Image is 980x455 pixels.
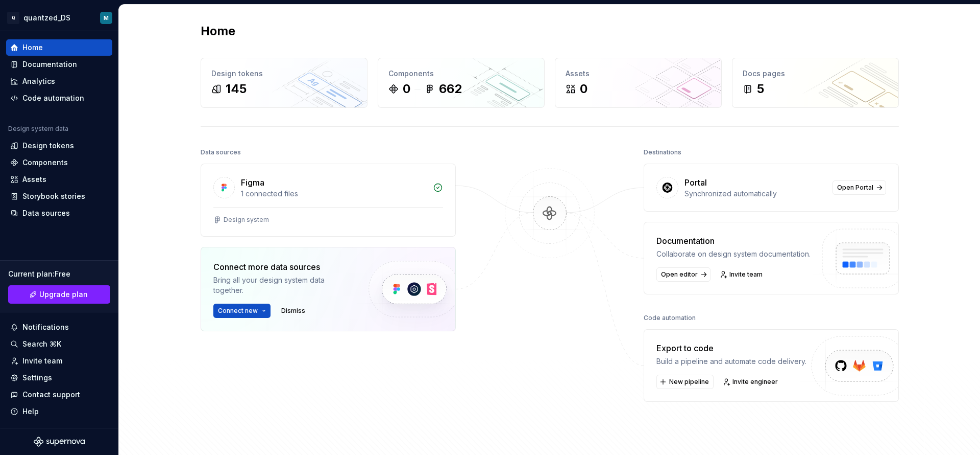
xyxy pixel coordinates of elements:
[22,390,80,400] div: Contact support
[6,171,112,188] a: Assets
[729,270,763,279] span: Invite team
[743,69,888,79] div: Docs pages
[6,90,112,106] a: Code automation
[6,138,112,154] a: Design tokens
[7,12,19,24] div: Q
[23,13,70,23] div: quantzed_DS
[211,69,357,79] div: Design tokens
[837,184,873,192] span: Open Portal
[22,42,43,53] div: Home
[732,378,778,386] span: Invite engineer
[732,58,899,108] a: Docs pages5
[6,319,112,335] button: Notifications
[241,176,264,189] div: Figma
[684,176,707,189] div: Portal
[277,304,310,318] button: Dismiss
[8,125,68,133] div: Design system data
[6,56,112,73] a: Documentation
[22,373,52,383] div: Settings
[34,437,85,447] svg: Supernova Logo
[656,249,811,259] div: Collaborate on design system documentation.
[6,39,112,56] a: Home
[2,7,116,29] button: Qquantzed_DSM
[555,58,722,108] a: Assets0
[6,336,112,352] button: Search ⌘K
[656,267,710,282] a: Open editor
[6,370,112,386] a: Settings
[22,76,55,86] div: Analytics
[22,322,69,332] div: Notifications
[104,14,109,22] div: M
[6,154,112,171] a: Components
[22,141,74,151] div: Design tokens
[6,73,112,89] a: Analytics
[8,269,110,279] div: Current plan : Free
[656,342,806,354] div: Export to code
[22,406,39,417] div: Help
[439,81,462,97] div: 662
[832,180,886,195] a: Open Portal
[720,375,782,389] a: Invite engineer
[566,69,711,79] div: Assets
[684,189,826,199] div: Synchronized automatically
[656,375,714,389] button: New pipeline
[213,304,271,318] button: Connect new
[22,191,85,201] div: Storybook stories
[6,403,112,420] button: Help
[241,189,427,199] div: 1 connected files
[22,93,84,103] div: Code automation
[22,157,68,168] div: Components
[201,145,241,160] div: Data sources
[6,188,112,204] a: Storybook stories
[6,386,112,403] button: Contact support
[656,235,811,247] div: Documentation
[213,275,351,295] div: Bring all your design system data together.
[6,205,112,221] a: Data sources
[213,261,351,273] div: Connect more data sources
[22,208,70,218] div: Data sources
[201,58,367,108] a: Design tokens145
[281,307,305,315] span: Dismiss
[644,311,696,325] div: Code automation
[644,145,681,160] div: Destinations
[661,270,698,279] span: Open editor
[201,23,235,39] h2: Home
[757,81,764,97] div: 5
[6,353,112,369] a: Invite team
[201,164,456,237] a: Figma1 connected filesDesign system
[8,285,110,304] a: Upgrade plan
[669,378,709,386] span: New pipeline
[656,356,806,367] div: Build a pipeline and automate code delivery.
[224,216,269,224] div: Design system
[403,81,410,97] div: 0
[22,356,62,366] div: Invite team
[378,58,545,108] a: Components0662
[717,267,767,282] a: Invite team
[22,59,77,70] div: Documentation
[226,81,247,97] div: 145
[218,307,258,315] span: Connect new
[580,81,587,97] div: 0
[388,69,534,79] div: Components
[22,174,46,185] div: Assets
[39,289,88,300] span: Upgrade plan
[22,339,61,349] div: Search ⌘K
